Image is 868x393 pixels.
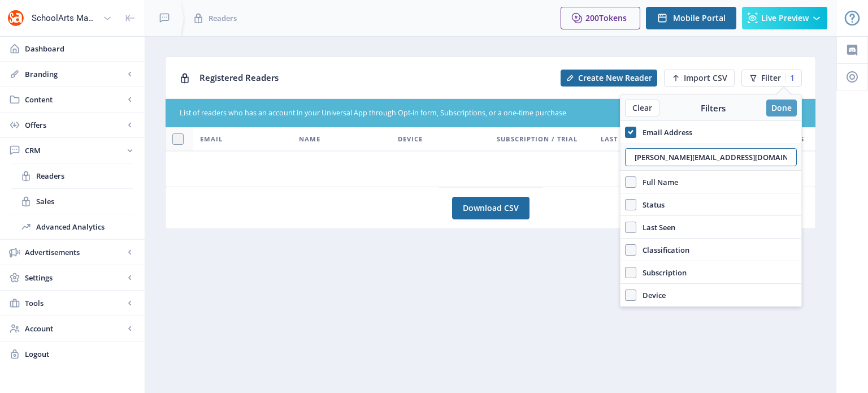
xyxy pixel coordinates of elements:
span: Device [398,132,423,146]
button: Import CSV [664,70,735,87]
span: Content [25,94,124,105]
span: Live Preview [761,14,809,23]
span: Import CSV [684,74,727,83]
button: Done [766,100,797,116]
a: Sales [11,189,133,214]
span: Classification [636,243,689,257]
span: Branding [25,68,124,80]
span: Last Seen [636,221,675,234]
span: Device [636,288,666,302]
a: Advanced Analytics [11,214,133,239]
a: Readers [11,163,133,188]
span: Email [200,132,223,146]
img: properties.app_icon.png [7,9,25,27]
div: List of readers who has an account in your Universal App through Opt-in form, Subscriptions, or a... [180,108,734,119]
span: CRM [25,145,124,156]
span: Status [636,198,665,211]
button: Clear [625,100,659,116]
span: Tools [25,297,124,309]
div: 1 [785,74,795,83]
a: New page [657,70,735,87]
span: Readers [209,12,237,24]
span: Filter [761,74,781,83]
span: Name [299,132,320,146]
span: Advertisements [25,247,124,258]
button: Create New Reader [561,70,657,87]
span: Dashboard [25,43,136,54]
a: Download CSV [452,197,530,219]
span: Subscription [636,266,687,279]
span: Account [25,323,124,334]
span: Settings [25,272,124,283]
span: Create New Reader [578,74,652,83]
span: Full Name [636,175,678,189]
app-collection-view: Registered Readers [165,57,816,187]
button: Mobile Portal [646,7,736,29]
span: Email Address [636,126,692,139]
span: Offers [25,119,124,131]
span: Readers [36,170,133,182]
div: SchoolArts Magazine [32,6,98,31]
span: Last Seen [601,132,637,146]
button: Live Preview [742,7,827,29]
button: Filter1 [741,70,802,87]
span: Registered Readers [199,72,279,83]
div: Filters [659,102,766,114]
span: Subscription / Trial [497,132,578,146]
span: Tokens [599,12,627,23]
span: Advanced Analytics [36,221,133,232]
button: 200Tokens [561,7,640,29]
span: Sales [36,196,133,207]
span: Mobile Portal [673,14,726,23]
a: New page [554,70,657,87]
span: Logout [25,348,136,360]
